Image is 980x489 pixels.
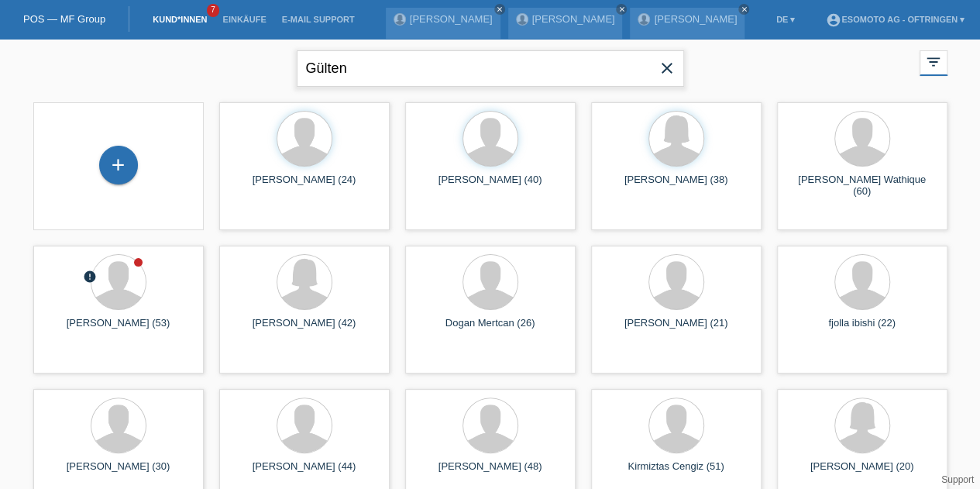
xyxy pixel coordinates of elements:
a: [PERSON_NAME] [532,13,615,25]
div: [PERSON_NAME] (30) [46,460,191,485]
a: close [616,4,627,15]
i: account_circle [826,12,841,28]
div: [PERSON_NAME] (44) [232,460,377,485]
div: fjolla ibishi (22) [789,317,935,342]
div: Kirmiztas Cengiz (51) [603,460,749,485]
i: close [496,5,504,13]
a: Kund*innen [145,15,215,24]
a: POS — MF Group [23,13,105,25]
i: close [658,59,676,77]
i: filter_list [925,53,942,71]
a: Einkäufe [215,15,273,24]
input: Suche... [297,50,684,87]
a: close [738,4,749,15]
div: [PERSON_NAME] Wathique (60) [789,174,935,198]
a: Support [941,474,974,485]
div: Unbestätigt, in Bearbeitung [83,270,97,286]
div: [PERSON_NAME] (21) [603,317,749,342]
a: DE ▾ [769,15,803,24]
div: [PERSON_NAME] (53) [46,317,191,342]
div: Dogan Mertcan (26) [418,317,563,342]
a: close [494,4,505,15]
a: E-Mail Support [274,15,363,24]
div: [PERSON_NAME] (20) [789,460,935,485]
div: [PERSON_NAME] (42) [232,317,377,342]
i: error [83,270,97,284]
i: close [617,5,625,13]
span: 7 [207,4,219,17]
div: [PERSON_NAME] (40) [418,174,563,198]
div: [PERSON_NAME] (24) [232,174,377,198]
div: [PERSON_NAME] (48) [418,460,563,485]
a: account_circleEsomoto AG - Oftringen ▾ [818,15,972,24]
i: close [740,5,748,13]
div: Kund*in hinzufügen [100,152,137,178]
div: [PERSON_NAME] (38) [603,174,749,198]
a: [PERSON_NAME] [410,13,493,25]
a: [PERSON_NAME] [654,13,737,25]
